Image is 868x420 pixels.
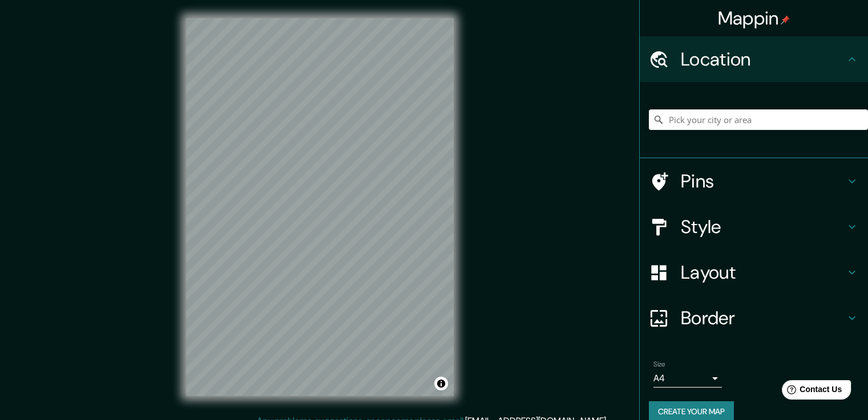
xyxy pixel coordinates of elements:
button: Toggle attribution [434,377,448,390]
div: Style [640,204,868,250]
div: A4 [653,369,722,388]
iframe: Help widget launcher [766,376,855,407]
div: Layout [640,250,868,295]
h4: Pins [681,170,845,193]
div: Border [640,295,868,341]
div: Location [640,36,868,82]
div: Pins [640,158,868,204]
h4: Border [681,307,845,329]
h4: Location [681,48,845,71]
img: pin-icon.png [781,15,790,25]
input: Pick your city or area [649,109,868,130]
h4: Mappin [718,7,790,30]
h4: Style [681,215,845,238]
canvas: Map [186,18,454,396]
label: Size [653,360,665,369]
h4: Layout [681,261,845,284]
